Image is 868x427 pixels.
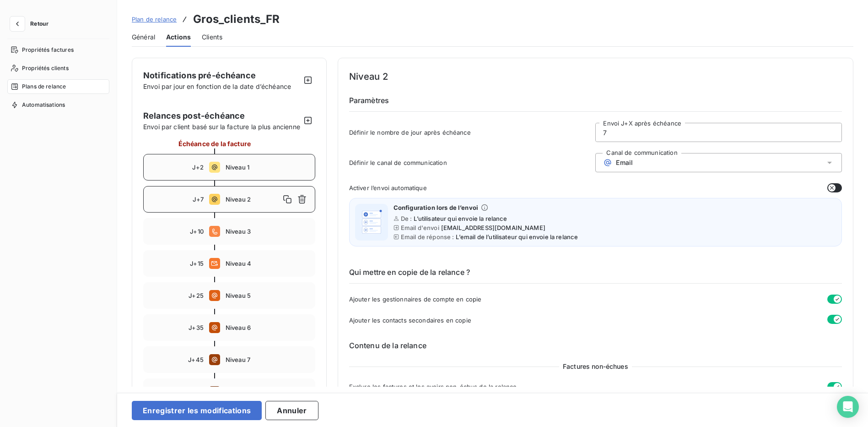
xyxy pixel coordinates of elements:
[143,109,301,122] span: Relances post-échéance
[349,340,842,351] h6: Contenu de la relance
[193,196,203,203] span: J+7
[166,33,191,42] span: Actions
[349,184,427,192] span: Activer l’envoi automatique
[349,296,482,303] span: Ajouter les gestionnaires de compte en copie
[837,396,859,418] div: Open Intercom Messenger
[226,324,309,331] span: Niveau 6
[22,101,65,109] span: Automatisations
[189,292,204,299] span: J+25
[349,267,842,284] h6: Qui mettre en copie de la relance ?
[188,356,204,363] span: J+45
[616,159,633,166] span: Email
[226,196,280,203] span: Niveau 2
[226,260,309,267] span: Niveau 4
[193,11,280,27] h3: Gros_clients_FR
[349,383,517,390] span: Exclure les factures et les avoirs non-échus de la relance
[190,260,204,267] span: J+15
[226,356,309,363] span: Niveau 7
[401,224,439,231] span: Email d'envoi
[349,69,842,84] h4: Niveau 2
[189,324,204,331] span: J+35
[22,82,66,91] span: Plans de relance
[132,33,155,42] span: Général
[226,228,309,235] span: Niveau 3
[22,64,69,72] span: Propriétés clients
[192,164,203,171] span: J+2
[190,228,204,235] span: J+10
[7,16,56,31] button: Retour
[401,215,412,222] span: De :
[441,224,545,231] span: [EMAIL_ADDRESS][DOMAIN_NAME]
[202,33,222,42] span: Clients
[7,43,109,57] a: Propriétés factures
[7,79,109,94] a: Plans de relance
[7,98,109,112] a: Automatisations
[178,139,251,148] span: Échéance de la facture
[265,401,318,420] button: Annuler
[30,21,49,27] span: Retour
[226,292,309,299] span: Niveau 5
[143,82,291,90] span: Envoi par jour en fonction de la date d’échéance
[7,61,109,76] a: Propriétés clients
[22,46,74,54] span: Propriétés factures
[401,233,454,241] span: Email de réponse :
[226,164,309,171] span: Niveau 1
[132,16,177,23] span: Plan de relance
[394,204,478,211] span: Configuration lors de l’envoi
[132,15,177,24] a: Plan de relance
[349,317,471,324] span: Ajouter les contacts secondaires en copie
[559,362,632,371] span: Factures non-échues
[349,95,842,112] h6: Paramètres
[132,401,262,420] button: Enregistrer les modifications
[456,233,578,241] span: L’email de l’utilisateur qui envoie la relance
[349,159,596,166] span: Définir le canal de communication
[143,71,256,80] span: Notifications pré-échéance
[414,215,507,222] span: L’utilisateur qui envoie la relance
[143,122,301,131] span: Envoi par client basé sur la facture la plus ancienne
[357,208,386,237] img: illustration helper email
[349,129,596,136] span: Définir le nombre de jour après échéance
